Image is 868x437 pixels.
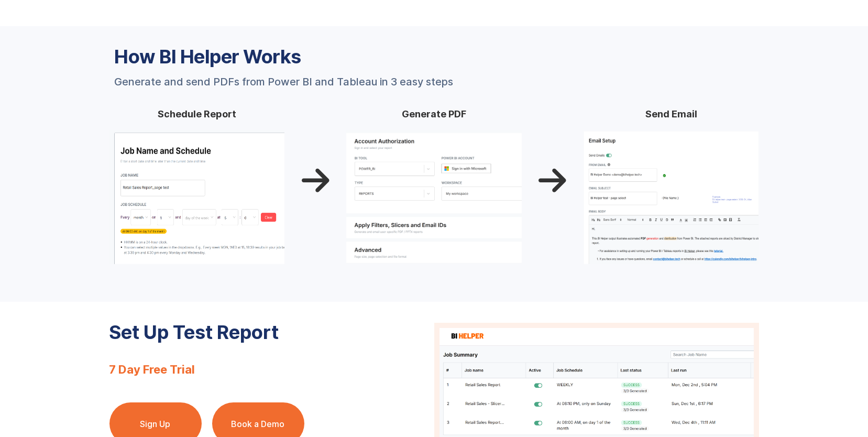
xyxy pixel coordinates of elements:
[109,364,434,402] div: 7 Day Free Trial
[109,108,285,121] h4: Schedule Report
[584,108,759,121] h4: Send Email
[109,323,434,364] h3: Set Up Test Report
[539,176,566,186] p: 
[115,77,454,87] div: Generate and send PDFs from Power BI and Tableau in 3 easy steps
[346,108,522,121] h4: Generate PDF
[115,47,754,66] h3: How BI Helper Works
[302,176,329,186] p: 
